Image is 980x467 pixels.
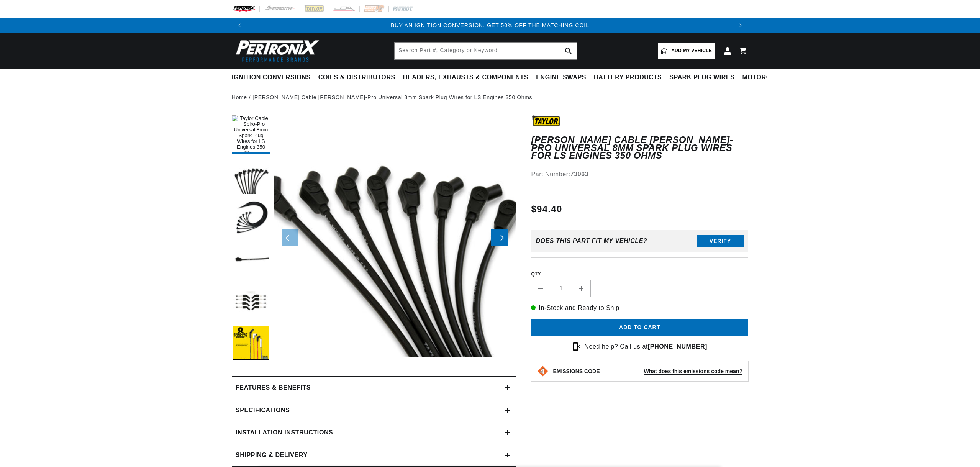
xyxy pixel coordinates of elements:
button: Load image 1 in gallery view [232,115,270,154]
div: 1 of 3 [247,21,733,29]
p: Need help? Call us at [584,342,707,352]
span: Spark Plug Wires [669,74,734,82]
slideshow-component: Translation missing: en.sections.announcements.announcement_bar [213,18,767,33]
span: Engine Swaps [536,74,586,82]
button: search button [560,43,577,59]
a: Add my vehicle [658,43,715,59]
p: In-Stock and Ready to Ship [531,303,748,313]
strong: EMISSIONS CODE [553,368,600,374]
img: Emissions code [537,365,549,377]
button: Translation missing: en.sections.announcements.previous_announcement [232,18,247,33]
span: Coils & Distributors [318,74,395,82]
span: Battery Products [594,74,662,82]
a: BUY AN IGNITION CONVERSION, GET 50% OFF THE MATCHING COIL [391,22,589,28]
img: Pertronix [232,38,320,64]
summary: Installation instructions [232,421,516,444]
span: Add my vehicle [671,47,712,54]
summary: Shipping & Delivery [232,444,516,466]
span: Motorcycle [742,74,788,82]
button: Add to cart [531,319,748,336]
button: Verify [697,235,744,247]
summary: Headers, Exhausts & Components [399,69,532,87]
label: QTY [531,271,748,277]
input: Search Part #, Category or Keyword [395,43,577,59]
span: Headers, Exhausts & Components [403,74,528,82]
summary: Engine Swaps [532,69,590,87]
summary: Spark Plug Wires [665,69,738,87]
div: Part Number: [531,169,748,179]
nav: breadcrumbs [232,93,748,102]
span: $94.40 [531,202,562,216]
button: Load image 3 in gallery view [232,200,270,238]
button: Slide right [491,229,508,246]
h2: Specifications [236,405,290,415]
strong: 73063 [570,171,589,177]
summary: Battery Products [590,69,665,87]
div: Does This part fit My vehicle? [536,238,647,244]
span: Ignition Conversions [232,74,311,82]
h2: Shipping & Delivery [236,450,308,460]
button: Translation missing: en.sections.announcements.next_announcement [733,18,748,33]
summary: Specifications [232,399,516,421]
h1: [PERSON_NAME] Cable [PERSON_NAME]-Pro Universal 8mm Spark Plug Wires for LS Engines 350 Ohms [531,136,748,159]
button: EMISSIONS CODEWhat does this emissions code mean? [553,368,742,375]
button: Load image 6 in gallery view [232,326,270,364]
button: Load image 5 in gallery view [232,284,270,322]
a: Home [232,93,247,102]
strong: What does this emissions code mean? [644,368,742,374]
a: [PERSON_NAME] Cable [PERSON_NAME]-Pro Universal 8mm Spark Plug Wires for LS Engines 350 Ohms [252,93,532,102]
summary: Motorcycle [739,69,792,87]
a: [PHONE_NUMBER] [648,343,707,350]
button: Load image 4 in gallery view [232,242,270,280]
media-gallery: Gallery Viewer [232,115,516,361]
summary: Features & Benefits [232,377,516,399]
summary: Coils & Distributors [315,69,399,87]
h2: Installation instructions [236,428,333,438]
button: Slide left [282,229,298,246]
button: Load image 2 in gallery view [232,157,270,196]
div: Announcement [247,21,733,29]
summary: Ignition Conversions [232,69,315,87]
h2: Features & Benefits [236,383,311,393]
